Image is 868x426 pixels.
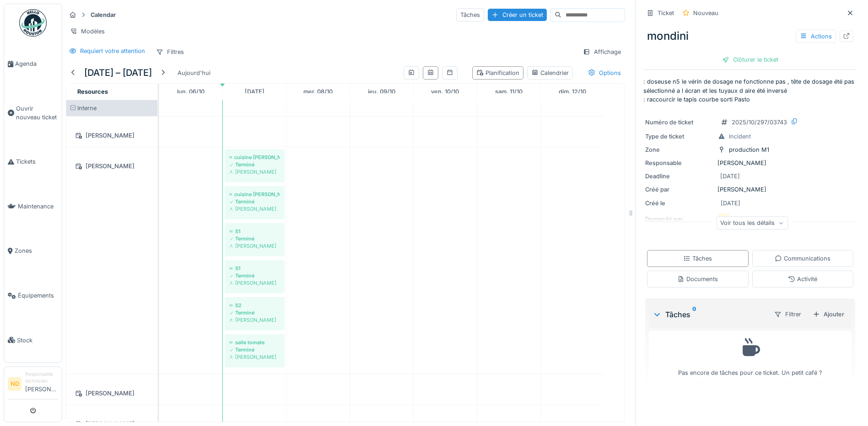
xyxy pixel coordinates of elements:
div: [PERSON_NAME] [229,205,280,213]
div: Tâches [683,254,712,263]
div: Terminé [229,346,280,353]
a: 12 octobre 2025 [556,85,588,98]
div: Créer un ticket [488,9,547,21]
div: Créé le [645,199,714,208]
div: mondini [643,24,857,48]
a: ND Responsable technicien[PERSON_NAME] [8,371,58,399]
div: Activité [788,275,817,283]
div: Planification [476,69,519,77]
div: Clôturer le ticket [718,53,782,66]
div: Ajouter [809,308,848,320]
p: : doseuse n5 le vérin de dosage ne fonctionne pas , tête de dosage été pas sélectionné a l écran ... [643,77,857,104]
a: Maintenance [4,184,62,229]
div: Voir tous les détails [716,216,788,229]
a: 10 octobre 2025 [429,85,461,98]
a: Agenda [4,42,62,86]
span: Stock [17,336,58,345]
div: Terminé [229,309,280,316]
span: Interne [77,105,97,112]
a: 11 octobre 2025 [493,85,525,98]
span: Zones [15,246,58,255]
div: Responsable [645,159,714,167]
div: Type de ticket [645,132,714,141]
div: [PERSON_NAME] [72,160,152,172]
div: Responsable technicien [25,371,58,385]
a: 7 octobre 2025 [243,85,267,98]
div: Filtres [152,45,188,59]
div: Incident [729,132,751,141]
div: Affichage [579,45,625,59]
div: production M1 [729,145,769,154]
div: Actions [796,30,836,43]
div: Zone [645,145,714,154]
div: [PERSON_NAME] [229,353,280,361]
div: Filtrer [770,308,805,321]
a: Zones [4,229,62,273]
h5: [DATE] – [DATE] [84,67,152,78]
a: Équipements [4,273,62,318]
div: S1 [229,265,280,272]
div: [PERSON_NAME] [645,159,855,167]
div: Requiert votre attention [80,47,145,55]
div: Documents [677,275,718,283]
div: [DATE] [720,172,740,181]
div: 2025/10/297/03743 [732,118,787,127]
div: Terminé [229,161,280,168]
div: [DATE] [721,199,740,208]
a: 9 octobre 2025 [366,85,398,98]
li: [PERSON_NAME] [25,371,58,397]
a: Stock [4,318,62,362]
div: cuisine [PERSON_NAME] 2 [229,191,280,198]
span: Maintenance [18,202,58,211]
div: Communications [775,254,830,263]
div: [PERSON_NAME] [229,168,280,176]
span: Agenda [15,59,58,68]
a: 6 octobre 2025 [175,85,207,98]
div: Options [584,66,625,80]
span: Équipements [18,291,58,300]
div: Calendrier [531,69,569,77]
a: Ouvrir nouveau ticket [4,86,62,140]
div: [PERSON_NAME] [229,316,280,324]
div: [PERSON_NAME] [229,242,280,250]
div: salle tomate [229,339,280,346]
div: Modèles [66,25,109,38]
div: Ticket [658,9,674,17]
a: 8 octobre 2025 [301,85,335,98]
div: S1 [229,228,280,235]
div: Tâches [652,309,766,320]
div: [PERSON_NAME] [645,185,855,194]
span: Ouvrir nouveau ticket [16,104,58,122]
div: Numéro de ticket [645,118,714,127]
div: [PERSON_NAME] [229,279,280,287]
div: Nouveau [693,9,718,17]
a: Tickets [4,139,62,184]
li: ND [8,377,22,391]
div: Pas encore de tâches pour ce ticket. Un petit café ? [655,335,846,378]
div: Terminé [229,235,280,242]
img: Badge_color-CXgf-gQk.svg [19,9,47,37]
div: Terminé [229,272,280,279]
div: S2 [229,302,280,309]
strong: Calendar [87,11,119,19]
div: Créé par [645,185,714,194]
div: Tâches [456,8,484,21]
div: Terminé [229,198,280,205]
div: cuisine [PERSON_NAME] 2 [229,154,280,161]
div: [PERSON_NAME] [72,388,152,399]
span: Tickets [16,157,58,166]
sup: 0 [692,309,696,320]
div: Deadline [645,172,714,181]
div: [PERSON_NAME] [72,130,152,141]
div: Aujourd'hui [174,67,214,79]
span: Resources [77,88,108,95]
